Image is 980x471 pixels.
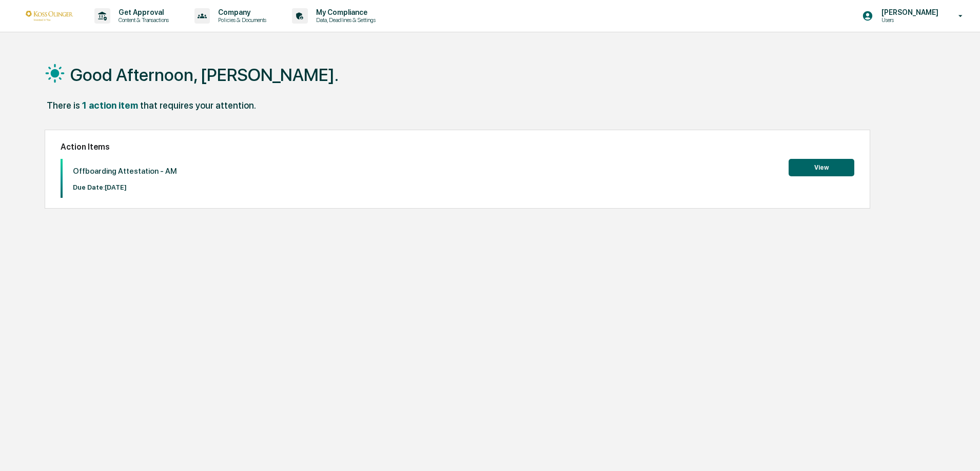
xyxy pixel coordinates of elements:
[789,162,854,172] a: View
[110,8,174,16] p: Get Approval
[82,100,138,111] div: 1 action item
[308,8,381,16] p: My Compliance
[70,65,339,85] h1: Good Afternoon, [PERSON_NAME].
[210,8,271,16] p: Company
[61,142,854,152] h2: Action Items
[47,100,80,111] div: There is
[210,16,271,24] p: Policies & Documents
[25,11,74,21] img: logo
[73,183,177,191] p: Due Date: [DATE]
[140,100,256,111] div: that requires your attention.
[873,16,944,24] p: Users
[110,16,174,24] p: Content & Transactions
[789,159,854,176] button: View
[73,167,177,176] p: Offboarding Attestation - AM
[308,16,381,24] p: Data, Deadlines & Settings
[873,8,944,16] p: [PERSON_NAME]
